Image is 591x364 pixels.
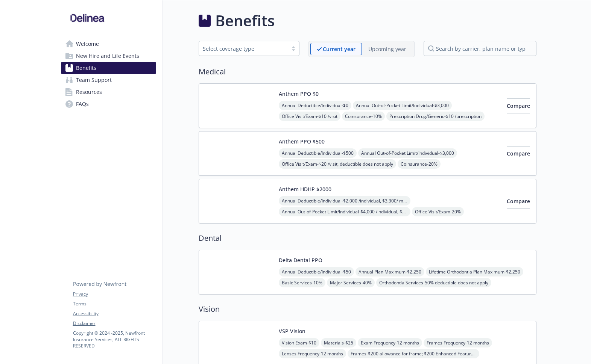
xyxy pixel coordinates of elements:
h1: Benefits [215,9,275,32]
img: Anthem Blue Cross carrier logo [205,90,273,122]
a: Disclaimer [73,320,156,327]
span: Team Support [76,74,112,86]
button: Anthem PPO $0 [279,90,319,98]
img: Anthem Blue Cross carrier logo [205,185,273,217]
span: Office Visit/Exam - $10 /visit [279,112,340,121]
h2: Dental [199,233,536,244]
span: Annual Out-of-Pocket Limit/Individual - $4,000 /individual, $4,000/ member [279,207,410,216]
img: Delta Dental Insurance Company carrier logo [205,256,273,288]
a: New Hire and Life Events [61,50,156,62]
button: Compare [507,194,530,209]
button: Anthem PPO $500 [279,137,325,145]
input: search by carrier, plan name or type [424,41,536,56]
a: Terms [73,301,156,307]
span: Lifetime Orthodontia Plan Maximum - $2,250 [426,267,523,276]
span: Frames Frequency - 12 months [424,338,492,347]
span: Major Services - 40% [327,278,375,287]
p: Upcoming year [368,45,406,53]
span: Office Visit/Exam - 20% [412,207,464,216]
a: Privacy [73,291,156,298]
span: Welcome [76,38,99,50]
img: Anthem Blue Cross carrier logo [205,137,273,169]
span: Compare [507,150,530,157]
span: Orthodontia Services - 50% deductible does not apply [376,278,491,287]
button: VSP Vision [279,327,305,335]
button: Anthem HDHP $2000 [279,185,331,193]
span: Resources [76,86,102,98]
span: Materials - $25 [321,338,356,347]
span: Annual Deductible/Individual - $2,000 /individual, $3,300/ member [279,196,410,205]
a: Team Support [61,74,156,86]
div: Select coverage type [203,45,284,53]
span: Annual Deductible/Individual - $500 [279,148,357,158]
a: Benefits [61,62,156,74]
span: Lenses Frequency - 12 months [279,349,346,358]
span: Vision Exam - $10 [279,338,319,347]
h2: Medical [199,66,536,77]
span: FAQs [76,98,89,110]
span: Frames - $200 allowance for frame; $200 Enhanced Featured Frame Brands allowance; $200 Visionwork... [348,349,479,358]
a: Welcome [61,38,156,50]
span: Compare [507,102,530,109]
span: Basic Services - 10% [279,278,325,287]
span: Prescription Drug/Generic - $10 /prescription [386,112,485,121]
span: Compare [507,198,530,205]
span: Office Visit/Exam - $20 /visit, deductible does not apply [279,159,396,169]
span: Annual Out-of-Pocket Limit/Individual - $3,000 [353,101,452,110]
span: Exam Frequency - 12 months [358,338,422,347]
p: Copyright © 2024 - 2025 , Newfront Insurance Services, ALL RIGHTS RESERVED [73,330,156,349]
a: Resources [61,86,156,98]
a: FAQs [61,98,156,110]
span: New Hire and Life Events [76,50,139,62]
span: Annual Plan Maximum - $2,250 [356,267,424,276]
span: Annual Out-of-Pocket Limit/Individual - $3,000 [358,148,457,158]
h2: Vision [199,304,536,315]
button: Compare [507,98,530,113]
span: Coinsurance - 20% [398,159,441,169]
a: Accessibility [73,310,156,317]
button: Delta Dental PPO [279,256,322,264]
span: Annual Deductible/Individual - $50 [279,267,354,276]
p: Current year [323,45,356,53]
span: Annual Deductible/Individual - $0 [279,101,351,110]
img: Vision Service Plan carrier logo [205,327,273,359]
span: Benefits [76,62,96,74]
button: Compare [507,146,530,161]
span: Coinsurance - 10% [342,112,385,121]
